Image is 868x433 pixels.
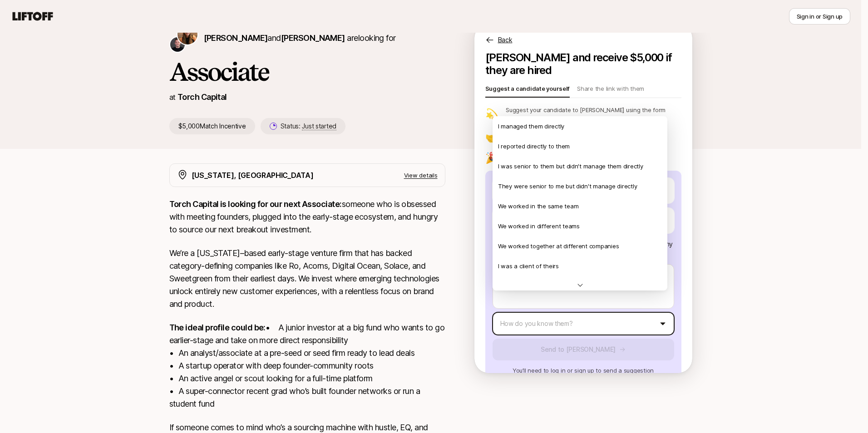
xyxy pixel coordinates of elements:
[498,202,578,211] p: We worked in the same team
[498,261,559,271] p: I was a client of theirs
[498,162,643,171] p: I was senior to them but didn't manage them directly
[498,142,570,151] p: I reported directly to them
[498,241,619,251] p: We worked together at different companies
[498,122,564,131] p: I managed them directly
[498,221,580,231] p: We worked in different teams
[498,182,637,191] p: They were senior to me but didn't manage directly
